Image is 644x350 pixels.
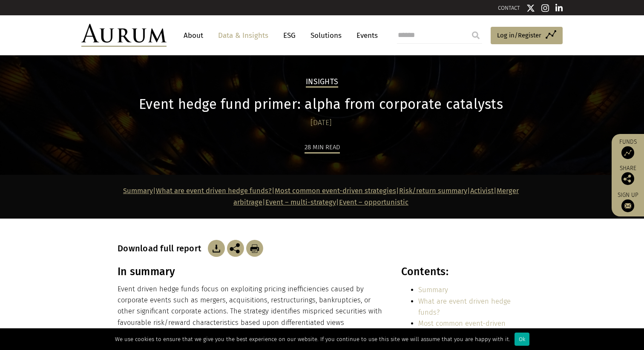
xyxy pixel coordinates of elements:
a: Sign up [616,191,640,212]
input: Submit [467,27,484,44]
a: Most common event-driven strategies [275,187,396,195]
h3: Download full report [118,243,206,253]
a: What are event driven hedge funds? [156,187,272,195]
span: Log in/Register [497,30,541,40]
h2: Insights [306,77,338,88]
a: Event – multi-strategy [265,198,336,206]
a: ESG [279,28,300,43]
a: Summary [123,187,153,195]
a: Risk/return summary [399,187,467,195]
a: Events [352,28,378,43]
a: CONTACT [498,5,520,11]
img: Download Article [246,240,263,257]
a: Event – opportunistic [339,198,408,206]
a: Summary [418,286,448,294]
a: Data & Insights [214,28,273,43]
img: Aurum [81,24,167,47]
img: Download Article [208,240,225,257]
div: [DATE] [118,117,524,129]
a: Most common event-driven strategies [418,319,506,339]
h3: Contents: [401,265,524,278]
img: Sign up to our newsletter [621,199,634,212]
a: Solutions [306,28,346,43]
strong: | | | | | | | [123,187,519,206]
a: Log in/Register [491,27,563,45]
a: What are event driven hedge funds? [418,297,511,316]
div: 28 min read [305,142,340,154]
img: Share this post [621,172,634,185]
img: Linkedin icon [555,4,563,12]
div: Ok [515,333,529,346]
img: Twitter icon [526,4,535,12]
img: Share this post [227,240,244,257]
div: Share [616,165,640,185]
img: Access Funds [621,146,634,159]
a: About [179,28,207,43]
img: Instagram icon [541,4,549,12]
a: Activist [470,187,494,195]
h1: Event hedge fund primer: alpha from corporate catalysts [118,96,524,113]
a: Funds [616,138,640,159]
h3: In summary [118,265,382,278]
